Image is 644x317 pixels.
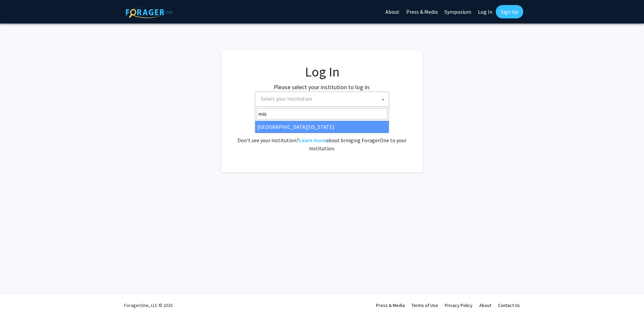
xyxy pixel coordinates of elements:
label: Please select your institution to log in: [274,83,370,92]
a: Press & Media [376,302,405,308]
a: Privacy Policy [445,302,473,308]
span: Select your institution [261,95,312,102]
iframe: Chat [5,287,29,312]
a: Learn more about bringing ForagerOne to your institution [299,137,326,144]
span: Select your institution [255,92,389,107]
input: Search [257,108,387,119]
a: Sign Up [496,5,523,18]
a: Contact Us [498,302,520,308]
li: [GEOGRAPHIC_DATA][US_STATE] [255,121,389,133]
span: Select your institution [258,92,389,106]
a: About [479,302,491,308]
div: ForagerOne, LLC © 2025 [124,294,173,317]
img: ForagerOne Logo [126,6,173,18]
h1: Log In [235,64,409,80]
div: No account? . Don't see your institution? about bringing ForagerOne to your institution. [235,120,409,152]
a: Terms of Use [412,302,438,308]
